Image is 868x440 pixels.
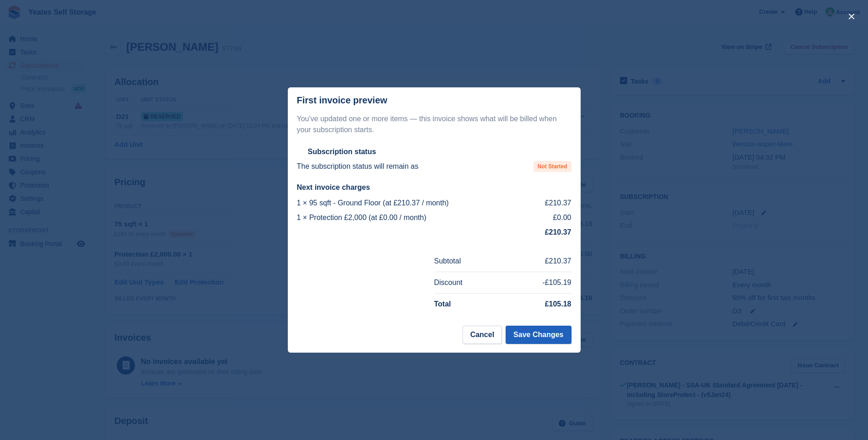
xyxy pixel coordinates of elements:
[308,147,376,156] h2: Subscription status
[297,183,571,192] h2: Next invoice charges
[531,196,571,210] td: £210.37
[534,161,571,172] span: Not Started
[545,228,571,236] strong: £210.37
[531,210,571,225] td: £0.00
[502,272,571,294] td: -£105.19
[297,95,388,106] p: First invoice preview
[502,251,571,272] td: £210.37
[463,326,502,344] button: Cancel
[434,300,451,308] strong: Total
[506,326,571,344] button: Save Changes
[844,9,859,24] button: close
[297,196,531,210] td: 1 × 95 sqft - Ground Floor (at £210.37 / month)
[545,300,571,308] strong: £105.18
[297,113,571,135] p: You've updated one or more items — this invoice shows what will be billed when your subscription ...
[297,210,531,225] td: 1 × Protection £2,000 (at £0.00 / month)
[297,161,419,172] p: The subscription status will remain as
[434,272,502,294] td: Discount
[434,251,502,272] td: Subtotal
